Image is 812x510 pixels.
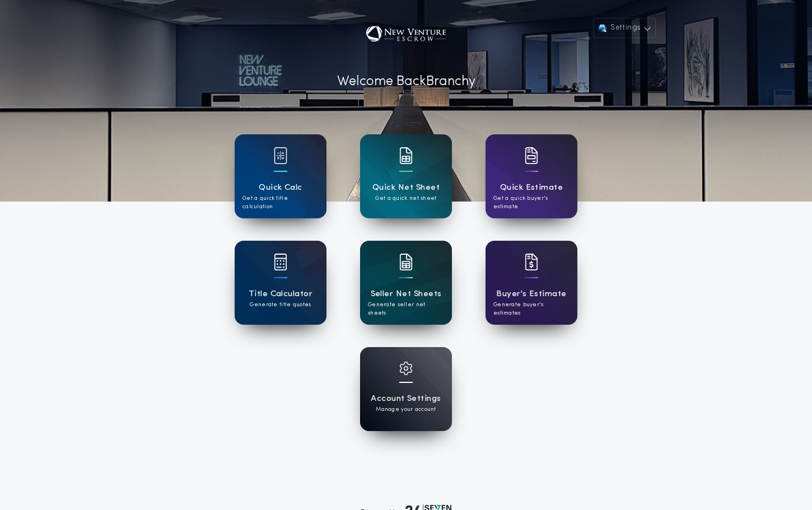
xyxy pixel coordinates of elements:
[597,22,608,34] img: user avatar
[360,134,452,218] a: card iconQuick Net SheetGet a quick net sheet
[360,241,452,325] a: card iconSeller Net SheetsGenerate seller net sheets
[242,194,319,211] p: Get a quick title calculation
[486,134,577,218] a: card iconQuick EstimateGet a quick buyer's estimate
[274,254,287,270] img: card icon
[360,347,452,431] a: card iconAccount SettingsManage your account
[376,405,436,414] p: Manage your account
[593,18,656,38] button: Settings
[493,301,570,317] p: Generate buyer's estimates
[356,18,457,52] img: account-logo
[337,72,475,92] p: Welcome Back Branchy
[249,288,312,301] h1: Title Calculator
[235,134,326,218] a: card iconQuick CalcGet a quick title calculation
[250,301,311,309] p: Generate title quotes
[372,181,440,194] h1: Quick Net Sheet
[500,181,563,194] h1: Quick Estimate
[525,254,538,270] img: card icon
[371,392,441,405] h1: Account Settings
[368,301,444,317] p: Generate seller net sheets
[274,147,287,164] img: card icon
[399,362,413,375] img: card icon
[525,147,538,164] img: card icon
[259,181,302,194] h1: Quick Calc
[399,147,413,164] img: card icon
[496,288,566,301] h1: Buyer's Estimate
[375,194,436,203] p: Get a quick net sheet
[235,241,326,325] a: card iconTitle CalculatorGenerate title quotes
[371,288,442,301] h1: Seller Net Sheets
[493,194,570,211] p: Get a quick buyer's estimate
[399,254,413,270] img: card icon
[486,241,577,325] a: card iconBuyer's EstimateGenerate buyer's estimates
